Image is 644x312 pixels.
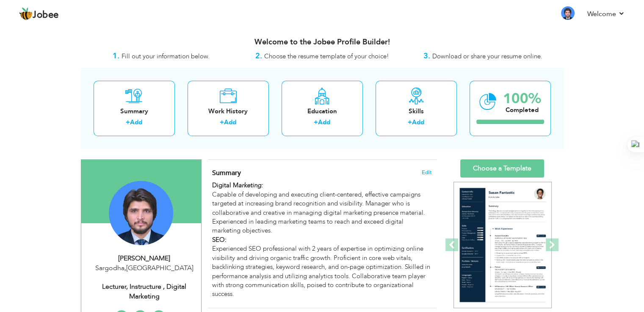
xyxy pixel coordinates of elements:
em: arketing: [238,181,263,189]
a: Welcome [587,9,625,19]
h3: Welcome to the Jobee Profile Builder! [81,38,564,47]
img: jobee.io [19,7,33,21]
div: Sargodha [GEOGRAPHIC_DATA] [88,263,201,273]
h4: Adding a summary is a quick and easy way to highlight your experience and interests. [212,169,431,177]
label: + [126,118,130,127]
div: Summary [100,107,168,116]
span: Download or share your resume online. [432,52,542,60]
a: Choose a Template [460,159,544,178]
a: Add [130,118,142,126]
span: Choose the resume template of your choice! [264,52,389,60]
span: Fill out your information below. [122,52,210,60]
img: Profile Img [561,6,575,20]
strong: 1. [113,51,119,61]
div: Work History [194,107,262,116]
div: Education [288,107,356,116]
div: Lecturer, instructure , Digital Marketing [88,282,201,301]
div: Completed [503,106,541,115]
span: , [124,263,126,273]
a: Add [224,118,236,126]
a: Add [412,118,424,126]
div: 100% [503,92,541,106]
div: [PERSON_NAME] [88,254,201,263]
span: Jobee [33,11,59,20]
strong: 3. [423,51,430,61]
div: Skills [382,107,450,116]
strong: 2. [255,51,262,61]
label: + [220,118,224,127]
strong: SEO: [212,235,227,244]
span: Summary [212,168,241,178]
a: Jobee [19,7,59,21]
div: Capable of developing and executing client-centered, effective campaigns targeted at increasing b... [212,181,431,298]
a: Add [318,118,330,126]
img: Zeeshan Ghani [109,181,173,245]
label: + [408,118,412,127]
label: + [314,118,318,127]
span: Edit [422,170,432,175]
strong: Digital M [212,181,263,189]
